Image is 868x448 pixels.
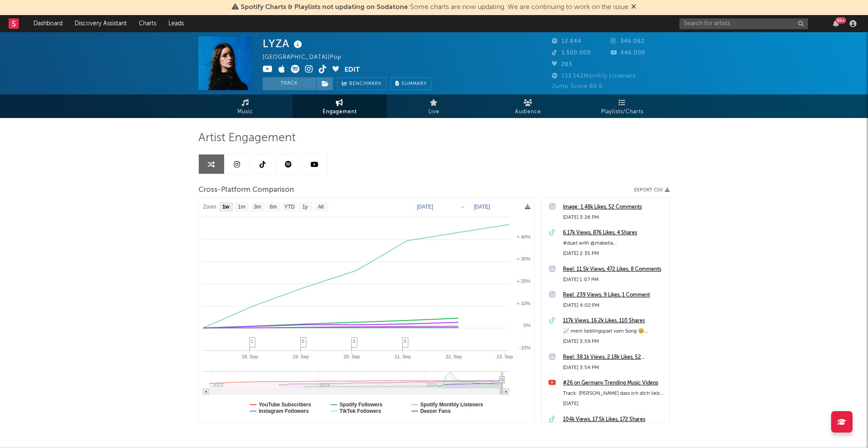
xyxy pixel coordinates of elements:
text: + 10% [517,301,531,306]
button: Track [263,77,316,90]
text: -10% [519,345,530,350]
text: 3m [254,204,261,210]
a: Discovery Assistant [69,15,133,32]
span: Artist Engagement [198,133,296,143]
span: 446.000 [611,50,646,56]
span: 5 [302,339,304,344]
a: Reel: 239 Views, 9 Likes, 1 Comment [563,290,665,300]
text: TikTok Followers [340,408,381,414]
a: 6.17k Views, 876 Likes, 4 Shares [563,228,665,238]
text: → [460,204,465,210]
text: 22. Sep [446,354,462,359]
span: Cross-Platform Comparison [198,185,294,195]
span: 3 [404,339,406,344]
a: Playlists/Charts [575,94,670,118]
a: Charts [133,15,162,32]
span: 133.142 Monthly Listeners [552,73,636,79]
text: + 30% [517,256,531,261]
div: 📈 mein lieblingspart vom Song 🥹 #hassdassichdichliebe [563,326,665,336]
a: Reel: 11.5k Views, 472 Likes, 8 Comments [563,264,665,275]
div: LYZA [263,36,304,51]
text: 18. Sep [242,354,258,359]
text: 0% [524,323,530,328]
div: [DATE] 3:26 PM [563,212,665,223]
text: YouTube Subscribers [259,402,311,408]
a: 104k Views, 17.5k Likes, 172 Shares [563,415,665,425]
div: [DATE] 3:59 PM [563,336,665,347]
div: [DATE] 3:54 PM [563,363,665,373]
span: 1 [251,339,253,344]
a: 117k Views, 16.2k Likes, 110 Shares [563,316,665,326]
input: Search for artists [679,18,808,29]
text: 1y [302,204,308,210]
span: 12.844 [552,39,581,44]
text: Deezer Fans [420,408,451,414]
text: [DATE] [417,204,433,210]
text: 19. Sep [293,354,309,359]
a: Benchmark [337,77,386,90]
text: All [318,204,323,210]
text: Zoom [203,204,216,210]
text: YTD [284,204,295,210]
span: 1.500.000 [552,50,591,56]
a: Music [198,94,293,118]
text: Instagram Followers [259,408,309,414]
div: [DATE] 2:35 PM [563,248,665,259]
text: Spotify Monthly Listeners [420,402,483,408]
div: [GEOGRAPHIC_DATA] | Pop [263,52,351,63]
button: Edit [344,65,360,76]
button: Summary [391,77,431,90]
text: 1w [222,204,230,210]
div: 99 + [835,17,846,24]
a: Image: 1.48k Likes, 52 Comments [563,202,665,212]
span: Live [428,107,440,117]
a: #26 on Germany Trending Music Videos [563,378,665,388]
text: [DATE] [474,204,490,210]
text: 6m [270,204,277,210]
span: Summary [401,82,427,86]
span: 283 [552,62,572,67]
a: Live [387,94,481,118]
span: Music [238,107,254,117]
a: Reel: 38.1k Views, 2.18k Likes, 52 Comments [563,352,665,363]
span: 346.062 [611,39,645,44]
div: Track: [PERSON_NAME] dass ich dich liebe - LYZA (Official Music Video) [563,388,665,399]
a: Audience [481,94,575,118]
span: Engagement [323,107,357,117]
span: Jump Score: 88.6 [552,84,603,89]
span: 3 [353,339,355,344]
a: Engagement [293,94,387,118]
span: Dismiss [631,4,636,11]
button: Export CSV [634,188,670,193]
text: 23. Sep [497,354,513,359]
text: 21. Sep [395,354,411,359]
a: Leads [162,15,190,32]
a: Dashboard [27,15,69,32]
div: #duet with @mabella #hassdassichdichliebe Markiert mich unter eurem Cover 🩵 [563,238,665,248]
span: Benchmark [349,79,382,89]
div: [DATE] 4:02 PM [563,300,665,311]
text: + 40% [517,234,531,239]
div: [DATE] [563,399,665,409]
span: Playlists/Charts [602,107,644,117]
text: Spotify Followers [340,402,383,408]
text: 1m [238,204,245,210]
div: [DATE] 1:07 PM [563,275,665,285]
button: 99+ [833,20,839,27]
text: + 20% [517,278,531,284]
span: Audience [515,107,542,117]
text: 20. Sep [344,354,360,359]
span: : Some charts are now updating. We are continuing to work on the issue [241,4,629,11]
span: Spotify Charts & Playlists not updating on Sodatone [241,4,408,11]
